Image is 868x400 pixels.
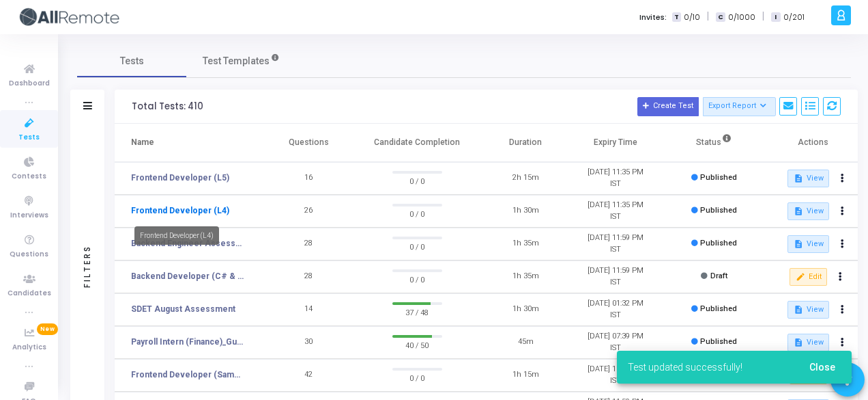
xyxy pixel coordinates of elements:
th: Candidate Completion [353,124,480,162]
td: 30 [264,326,354,359]
th: Actions [768,124,858,162]
button: Edit [790,268,827,286]
td: 1h 30m [480,293,570,326]
img: logo [17,3,119,31]
button: Create Test [637,97,699,116]
span: Candidates [8,288,51,299]
div: Frontend Developer (L4) [134,226,219,245]
td: 45m [480,326,570,359]
mat-icon: description [793,239,802,249]
a: Payroll Intern (Finance)_Gurugram_Campus [131,336,244,348]
td: 28 [264,228,354,261]
th: Expiry Time [570,124,661,162]
span: 0/201 [783,12,805,23]
button: View [787,202,829,220]
td: [DATE] 11:35 PM IST [570,195,661,228]
span: New [37,323,58,335]
span: Published [700,304,737,313]
a: Frontend Developer (Sample payo) [131,369,244,381]
td: 14 [264,293,354,326]
td: [DATE] 11:35 PM IST [570,162,661,195]
button: View [787,301,829,319]
td: 2h 15m [480,162,570,195]
a: SDET August Assessment [131,303,235,315]
span: 0/10 [684,12,700,23]
span: Questions [10,249,48,261]
span: Published [700,239,737,248]
span: 40 / 50 [392,338,442,351]
span: Published [700,206,737,215]
td: 28 [264,261,354,293]
span: 0 / 0 [392,239,442,253]
span: Dashboard [9,78,50,90]
span: Test Templates [203,54,270,68]
mat-icon: description [793,206,802,216]
button: Export Report [703,97,776,116]
div: Filters [81,191,93,341]
span: T [672,12,681,23]
mat-icon: description [793,174,802,183]
td: 42 [264,359,354,392]
td: [DATE] 07:39 PM IST [570,326,661,359]
span: Tests [120,54,144,68]
span: | [762,10,764,24]
span: 0 / 0 [392,272,442,286]
th: Name [115,124,264,162]
span: Close [809,362,835,373]
span: | [707,10,709,24]
td: [DATE] 11:59 PM IST [570,261,661,293]
a: Frontend Developer (L4) [131,204,229,217]
th: Status [660,124,768,162]
span: Draft [710,271,727,280]
td: 1h 15m [480,359,570,392]
span: I [771,12,780,23]
td: 16 [264,162,354,195]
td: [DATE] 11:59 PM IST [570,228,661,261]
span: Analytics [12,342,46,354]
span: 0 / 0 [392,371,442,384]
span: 37 / 48 [392,305,442,319]
button: View [787,235,829,253]
button: View [787,170,829,187]
th: Questions [264,124,354,162]
td: 1h 30m [480,195,570,228]
span: Interviews [10,210,48,222]
button: Close [798,355,846,379]
div: Total Tests: 410 [132,101,203,112]
span: 0 / 0 [392,206,442,220]
td: 26 [264,195,354,228]
span: 0/1000 [728,12,755,23]
label: Invites: [639,12,667,23]
td: 1h 35m [480,228,570,261]
mat-icon: edit [795,272,805,282]
span: C [716,12,725,23]
td: 1h 35m [480,261,570,293]
span: Test updated successfully! [628,360,742,374]
td: [DATE] 11:35 PM IST [570,359,661,392]
a: Frontend Developer (L5) [131,172,229,184]
td: [DATE] 01:32 PM IST [570,293,661,326]
span: Tests [18,132,40,144]
mat-icon: description [793,305,802,315]
span: 0 / 0 [392,174,442,187]
span: Contests [12,171,46,183]
th: Duration [480,124,570,162]
a: Backend Developer (C# & .Net) [131,270,244,282]
button: View [787,334,829,351]
span: Published [700,173,737,182]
